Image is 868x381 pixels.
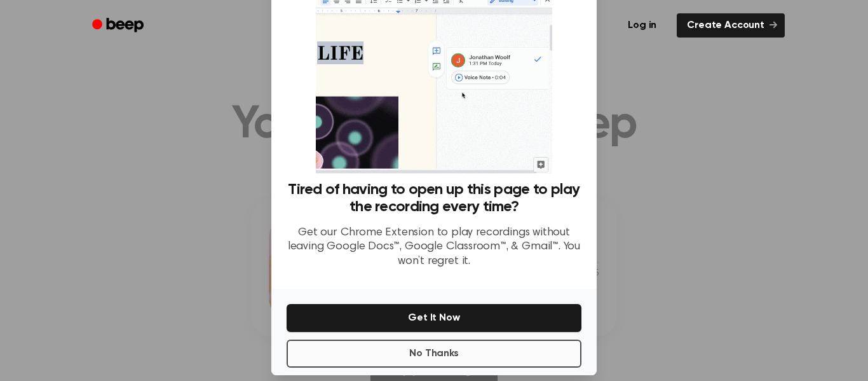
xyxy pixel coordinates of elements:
[677,13,785,38] a: Create Account
[287,226,581,269] p: Get our Chrome Extension to play recordings without leaving Google Docs™, Google Classroom™, & Gm...
[287,181,581,216] h3: Tired of having to open up this page to play the recording every time?
[287,340,581,368] button: No Thanks
[83,13,155,38] a: Beep
[287,304,581,332] button: Get It Now
[615,11,669,40] a: Log in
